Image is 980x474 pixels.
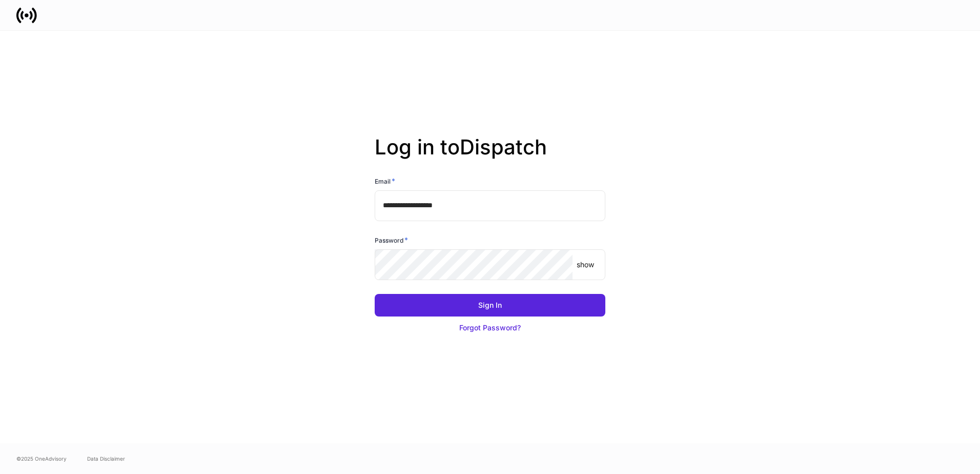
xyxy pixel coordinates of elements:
a: Data Disclaimer [87,455,125,463]
div: Forgot Password? [459,323,521,333]
h6: Password [375,235,408,245]
p: show [577,260,594,270]
div: Sign In [478,300,502,310]
h2: Log in to Dispatch [375,135,605,176]
h6: Email [375,176,395,186]
button: Sign In [375,294,605,317]
button: Forgot Password? [375,317,605,339]
span: © 2025 OneAdvisory [16,455,67,463]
